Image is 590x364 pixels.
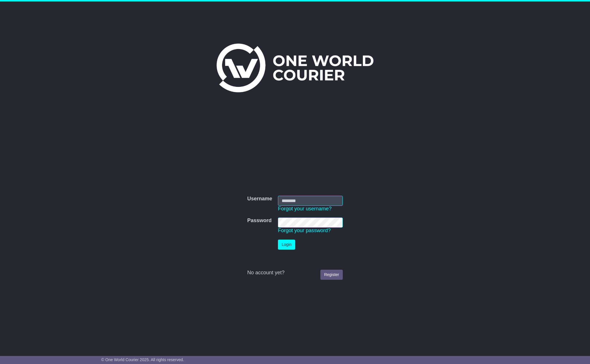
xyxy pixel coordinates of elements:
[278,228,331,233] a: Forgot your password?
[101,357,184,362] span: © One World Courier 2025. All rights reserved.
[247,196,272,202] label: Username
[247,218,272,224] label: Password
[217,44,373,92] img: One World
[278,240,295,250] button: Login
[320,270,343,280] a: Register
[278,206,332,212] a: Forgot your username?
[247,270,343,276] div: No account yet?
